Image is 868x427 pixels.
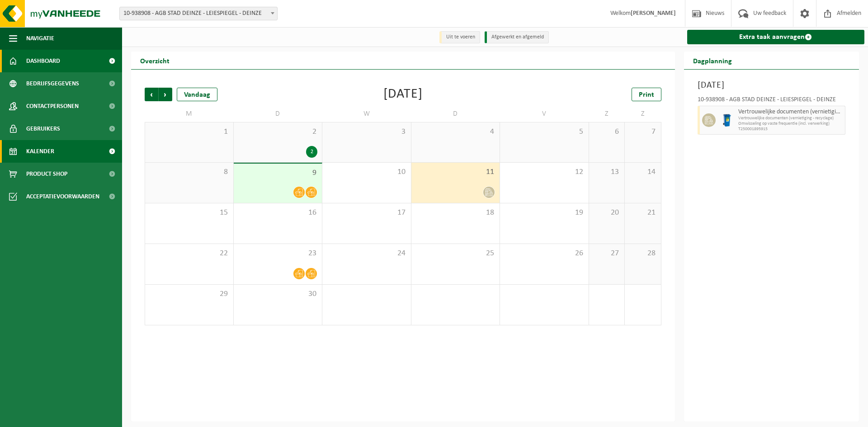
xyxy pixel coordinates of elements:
[720,113,734,127] img: WB-0240-HPE-BE-09
[629,208,656,218] span: 21
[327,167,406,177] span: 10
[629,167,656,177] span: 14
[738,127,843,132] span: T250001895915
[120,7,277,20] span: 10-938908 - AGB STAD DEINZE - LEIESPIEGEL - DEINZE
[698,97,846,106] div: 10-938908 - AGB STAD DEINZE - LEIESPIEGEL - DEINZE
[416,249,495,258] span: 25
[131,52,179,69] h2: Overzicht
[238,289,318,299] span: 30
[238,208,318,218] span: 16
[238,249,318,258] span: 23
[594,167,620,177] span: 13
[177,88,217,101] div: Vandaag
[26,72,79,95] span: Bedrijfsgegevens
[738,108,843,116] span: Vertrouwelijke documenten (vernietiging - recyclage)
[26,95,79,117] span: Contactpersonen
[159,88,172,101] span: Volgende
[485,31,549,43] li: Afgewerkt en afgemeld
[500,106,589,122] td: V
[145,88,158,101] span: Vorige
[589,106,625,122] td: Z
[145,106,234,122] td: M
[26,140,54,163] span: Kalender
[26,117,60,140] span: Gebruikers
[327,249,406,258] span: 24
[505,208,584,218] span: 19
[150,289,229,299] span: 29
[26,185,99,208] span: Acceptatievoorwaarden
[234,106,323,122] td: D
[738,116,843,121] span: Vertrouwelijke documenten (vernietiging - recyclage)
[416,127,495,137] span: 4
[684,52,741,69] h2: Dagplanning
[629,127,656,137] span: 7
[26,27,54,50] span: Navigatie
[631,10,676,17] strong: [PERSON_NAME]
[416,208,495,218] span: 18
[505,249,584,258] span: 26
[26,50,60,72] span: Dashboard
[687,30,865,44] a: Extra taak aanvragen
[119,7,278,20] span: 10-938908 - AGB STAD DEINZE - LEIESPIEGEL - DEINZE
[594,249,620,258] span: 27
[150,167,229,177] span: 8
[625,106,661,122] td: Z
[238,168,318,178] span: 9
[632,88,661,101] a: Print
[327,127,406,137] span: 3
[383,88,423,101] div: [DATE]
[150,127,229,137] span: 1
[594,127,620,137] span: 6
[698,79,846,92] h3: [DATE]
[594,208,620,218] span: 20
[738,121,843,127] span: Omwisseling op vaste frequentie (incl. verwerking)
[150,208,229,218] span: 15
[416,167,495,177] span: 11
[505,167,584,177] span: 12
[150,249,229,258] span: 22
[639,91,654,99] span: Print
[411,106,500,122] td: D
[26,163,67,185] span: Product Shop
[238,127,318,137] span: 2
[322,106,411,122] td: W
[505,127,584,137] span: 5
[306,146,317,158] div: 2
[629,249,656,258] span: 28
[327,208,406,218] span: 17
[439,31,480,43] li: Uit te voeren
